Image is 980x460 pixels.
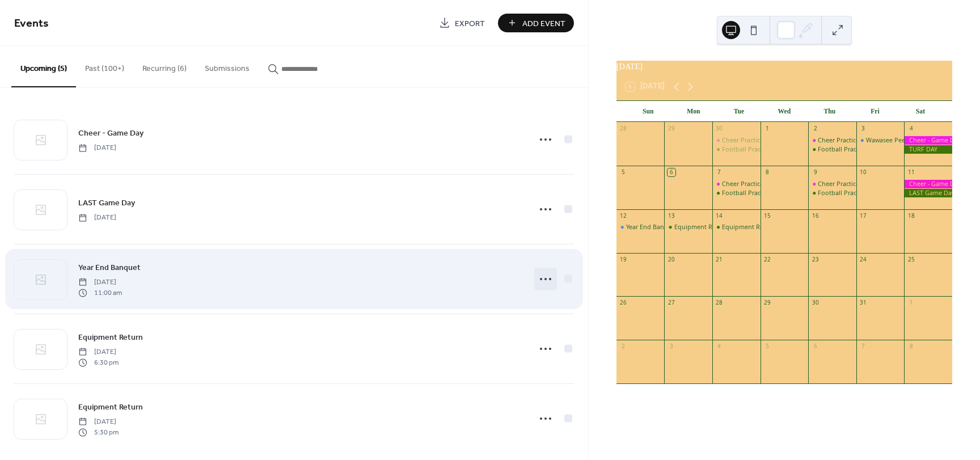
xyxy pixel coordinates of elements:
div: Sat [898,101,943,123]
div: Cheer Practice [712,136,761,145]
div: [DATE] [616,61,952,73]
div: 11 [907,168,915,176]
button: Past (100+) [76,46,133,86]
div: Cheer - Game Day [904,180,952,188]
div: Football Practice [808,145,856,154]
div: 26 [619,299,627,307]
a: Cheer - Game Day [78,126,143,140]
div: TURF DAY [904,145,952,154]
div: Cheer Practice [818,136,859,145]
div: Wawasee Peewee Tailgate Party [866,136,957,145]
span: [DATE] [78,417,119,427]
div: Year End Banquet [626,223,678,231]
div: Cheer Practice [722,136,763,145]
div: Football Practice [808,189,856,197]
div: 25 [907,256,915,264]
div: Football Practice [818,145,867,154]
a: Export [430,14,493,32]
div: 23 [812,256,820,264]
div: 9 [812,168,820,176]
div: Football Practice [712,189,761,197]
div: Football Practice [722,189,771,197]
div: Equipment Return [674,223,728,231]
div: Fri [852,101,898,123]
div: 10 [859,168,867,176]
div: 7 [715,168,723,176]
span: [DATE] [78,213,116,223]
span: 5:30 pm [78,427,119,437]
div: 17 [859,212,867,220]
div: Cheer Practice [808,180,856,188]
a: Year End Banquet [78,261,141,274]
div: Cheer Practice [712,180,761,188]
div: Football Practice [818,189,867,197]
span: Cheer - Game Day [78,128,143,140]
div: Equipment Return [664,223,712,231]
div: LAST Game Day [904,189,952,197]
span: LAST Game Day [78,197,135,209]
div: 15 [763,212,771,220]
span: [DATE] [78,277,122,288]
div: Cheer Practice [818,180,859,188]
div: 1 [763,125,771,133]
div: Cheer - Game Day - TURF DAY [904,136,952,145]
div: 22 [763,256,771,264]
div: 20 [668,256,675,264]
span: Equipment Return [78,332,143,344]
div: 18 [907,212,915,220]
div: 4 [715,343,723,351]
div: 8 [907,343,915,351]
div: Tue [716,101,762,123]
div: 8 [763,168,771,176]
div: Year End Banquet [616,223,665,231]
div: 30 [715,125,723,133]
div: Wed [762,101,807,123]
div: Wawasee Peewee Tailgate Party [856,136,905,145]
div: 27 [668,299,675,307]
div: Football Practice [712,145,761,154]
button: Upcoming (5) [11,46,76,87]
div: Equipment Return [712,223,761,231]
div: Cheer Practice [808,136,856,145]
div: 24 [859,256,867,264]
a: LAST Game Day [78,196,135,209]
span: [DATE] [78,347,119,357]
div: Sun [626,101,671,123]
div: 29 [668,125,675,133]
div: 29 [763,299,771,307]
div: 3 [668,343,675,351]
span: Export [455,18,485,29]
div: 16 [812,212,820,220]
div: 5 [619,168,627,176]
div: Equipment Return [722,223,776,231]
div: 2 [812,125,820,133]
div: Football Practice [722,145,771,154]
div: 6 [668,168,675,176]
div: 2 [619,343,627,351]
div: Mon [671,101,716,123]
span: 11:00 am [78,288,122,298]
div: 3 [859,125,867,133]
span: Year End Banquet [78,262,141,274]
span: Add Event [522,18,565,29]
div: 5 [763,343,771,351]
span: [DATE] [78,143,116,153]
div: Cheer Practice [722,180,763,188]
button: Submissions [196,46,259,86]
span: 6:30 pm [78,357,119,368]
div: 19 [619,256,627,264]
div: 13 [668,212,675,220]
div: 28 [715,299,723,307]
div: 1 [907,299,915,307]
button: Recurring (6) [133,46,196,86]
div: 21 [715,256,723,264]
button: Add Event [498,14,574,32]
div: Thu [807,101,852,123]
div: 4 [907,125,915,133]
span: Equipment Return [78,402,143,413]
div: 28 [619,125,627,133]
div: 14 [715,212,723,220]
div: 7 [859,343,867,351]
div: 6 [812,343,820,351]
